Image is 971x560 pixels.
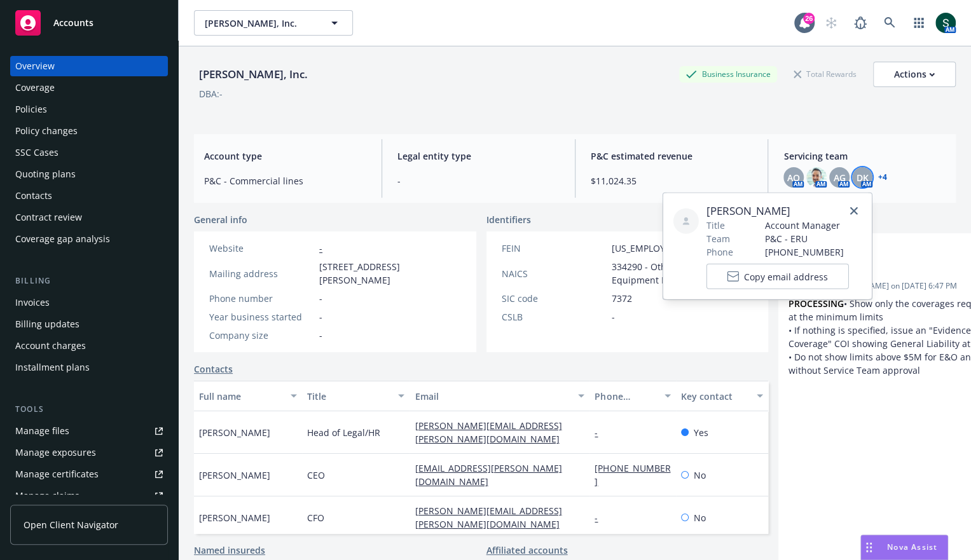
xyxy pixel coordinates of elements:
a: Affiliated accounts [486,543,568,557]
a: [PERSON_NAME][EMAIL_ADDRESS][PERSON_NAME][DOMAIN_NAME] [415,420,569,445]
a: Manage certificates [10,464,168,484]
span: Legal entity type [397,149,560,163]
span: [PERSON_NAME] [706,203,849,219]
div: 26 [803,13,815,24]
div: Drag to move [861,535,877,559]
span: [PERSON_NAME] [199,468,270,482]
a: Contacts [10,186,168,206]
span: Nova Assist [887,542,937,552]
span: CEO [307,468,325,482]
span: No [694,511,706,524]
a: Overview [10,56,168,76]
span: Head of Legal/HR [307,426,380,439]
a: Manage exposures [10,442,168,463]
span: Open Client Navigator [24,518,118,531]
span: [PHONE_NUMBER] [765,245,849,259]
div: SSC Cases [15,142,59,163]
button: Copy email address [706,264,849,289]
a: Billing updates [10,314,168,334]
div: Total Rewards [787,66,863,82]
a: [PERSON_NAME][EMAIL_ADDRESS][PERSON_NAME][DOMAIN_NAME] [415,505,569,530]
a: Manage claims [10,486,168,506]
a: Quoting plans [10,164,168,184]
div: Title [307,390,391,403]
div: Company size [209,329,314,342]
span: Yes [694,426,708,439]
div: Contract review [15,207,82,228]
a: Coverage gap analysis [10,229,168,249]
span: [PERSON_NAME], Inc. [205,17,315,30]
button: Nova Assist [860,535,948,560]
a: Manage files [10,421,168,441]
span: - [612,310,615,324]
span: [US_EMPLOYER_IDENTIFICATION_NUMBER] [612,242,794,255]
span: Account type [204,149,366,163]
a: Contract review [10,207,168,228]
div: Installment plans [15,357,90,378]
div: Manage exposures [15,442,96,463]
span: CFO [307,511,324,524]
div: Overview [15,56,55,76]
a: Coverage [10,78,168,98]
a: Switch app [906,10,932,36]
span: $11,024.35 [591,174,753,188]
span: Phone [706,245,733,259]
span: 7372 [612,292,632,305]
a: Named insureds [194,543,265,557]
a: close [846,203,862,219]
a: Search [877,10,902,36]
div: FEIN [502,242,607,255]
span: P&C - ERU [765,232,849,245]
div: Billing [10,275,168,287]
span: [PERSON_NAME] [199,426,270,439]
a: Policy changes [10,121,168,141]
a: Policies [10,99,168,120]
div: Policies [15,99,47,120]
div: Contacts [15,186,52,206]
div: Mailing address [209,267,314,280]
div: Phone number [209,292,314,305]
a: Invoices [10,292,168,313]
a: Installment plans [10,357,168,378]
div: Quoting plans [15,164,76,184]
div: Actions [894,62,935,86]
button: Key contact [676,381,768,411]
span: No [694,468,706,482]
span: DK [857,171,869,184]
strong: PROCESSING [789,297,844,310]
div: Manage claims [15,486,79,506]
span: - [319,310,322,324]
a: Report a Bug [848,10,873,36]
a: Account charges [10,336,168,356]
span: Title [706,219,725,232]
span: [PERSON_NAME] [199,511,270,524]
a: Start snowing [818,10,844,36]
span: Copy email address [744,270,828,283]
span: AG [834,171,846,184]
div: Coverage gap analysis [15,229,110,249]
div: Key contact [681,390,749,403]
a: - [595,512,608,524]
div: Year business started [209,310,314,324]
span: [STREET_ADDRESS][PERSON_NAME] [319,260,461,287]
div: Policy changes [15,121,78,141]
div: CSLB [502,310,607,324]
button: Email [410,381,589,411]
button: Actions [873,62,956,87]
a: +4 [878,174,886,181]
button: [PERSON_NAME], Inc. [194,10,353,36]
div: Full name [199,390,283,403]
span: 334290 - Other Communications Equipment Manufacturing [612,260,794,287]
button: Full name [194,381,302,411]
div: Email [415,390,570,403]
div: Website [209,242,314,255]
a: SSC Cases [10,142,168,163]
div: Coverage [15,78,55,98]
div: Tools [10,403,168,416]
img: photo [935,13,956,33]
a: [PHONE_NUMBER] [595,462,670,488]
div: DBA: - [199,87,223,100]
span: P&C estimated revenue [591,149,753,163]
span: General info [194,213,247,226]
